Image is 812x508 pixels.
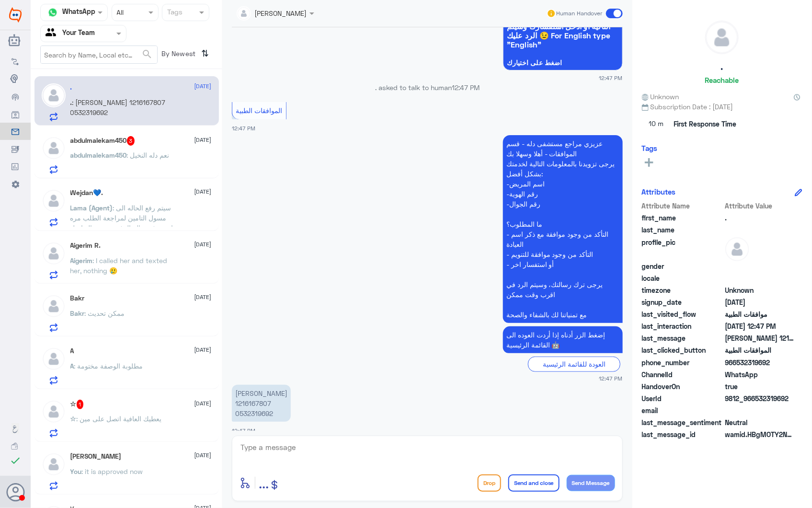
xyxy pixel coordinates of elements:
[194,187,212,196] span: [DATE]
[642,381,723,392] span: HandoverOn
[452,83,480,92] span: 12:47 PM
[42,242,66,266] img: defaultAdmin.png
[70,204,113,212] span: Lama (Agent)
[77,400,84,409] span: 1
[194,451,212,460] span: [DATE]
[82,467,143,475] span: : it is approved now
[70,136,135,146] h5: abdulmalekam450
[194,240,212,249] span: [DATE]
[725,213,795,223] span: .
[725,429,795,439] span: wamid.HBgMOTY2NTMyMzE5NjkyFQIAEhgUM0FFOUREODZBNUI4Qjk1NzAxMDQA
[725,309,795,319] span: موافقات الطبية
[42,136,66,160] img: defaultAdmin.png
[725,345,795,355] span: الموافقات الطبية
[642,225,723,235] span: last_name
[232,385,291,422] p: 28/9/2025, 12:47 PM
[70,400,84,409] h5: ☆
[725,201,795,211] span: Attribute Value
[141,48,153,60] span: search
[567,475,615,491] button: Send Message
[70,294,85,302] h5: Bakr
[259,474,269,491] span: ...
[77,415,162,423] span: : يعطيك العافية اتصل على مين
[642,261,723,271] span: gender
[642,309,723,319] span: last_visited_flow
[194,136,212,144] span: [DATE]
[642,369,723,380] span: ChannelId
[642,417,723,427] span: last_message_sentiment
[236,106,283,115] span: الموافقات الطبية
[503,135,623,323] p: 28/9/2025, 12:47 PM
[42,347,66,371] img: defaultAdmin.png
[725,297,795,307] span: 2024-12-29T18:37:35.204Z
[41,46,157,63] input: Search by Name, Local etc…
[725,273,795,283] span: null
[705,76,739,84] h6: Reachable
[725,237,749,261] img: defaultAdmin.png
[642,429,723,439] span: last_message_id
[194,82,212,91] span: [DATE]
[158,46,198,65] span: By Newest
[642,115,671,133] span: 10 m
[232,427,255,434] span: 12:47 PM
[508,474,560,492] button: Send and close
[166,7,183,19] div: Tags
[725,285,795,295] span: Unknown
[642,297,723,307] span: signup_date
[642,273,723,283] span: locale
[70,256,168,275] span: : I called her and texted her, nothing 🥲
[528,357,620,371] div: العودة للقائمة الرئيسية
[725,381,795,392] span: true
[194,346,212,354] span: [DATE]
[642,405,723,416] span: email
[725,261,795,271] span: null
[194,399,212,408] span: [DATE]
[642,285,723,295] span: timezone
[725,393,795,404] span: 9812_966532319692
[127,136,135,146] span: 3
[70,151,127,159] span: abdulmalekam450
[6,483,24,501] button: Avatar
[642,92,679,102] span: Unknown
[42,83,66,107] img: defaultAdmin.png
[232,82,623,92] p: . asked to talk to human
[74,362,143,370] span: : مطلوبة الوصفة مختومة
[642,144,658,152] h6: Tags
[42,400,66,424] img: defaultAdmin.png
[725,417,795,427] span: 0
[202,46,209,61] i: ⇅
[706,21,738,54] img: defaultAdmin.png
[642,213,723,223] span: first_name
[642,187,676,196] h6: Attributes
[725,405,795,416] span: null
[721,61,723,72] h5: .
[46,5,60,20] img: whatsapp.png
[725,369,795,380] span: 2
[642,358,723,368] span: phone_number
[194,293,212,301] span: [DATE]
[70,242,101,250] h5: Aigerim R.
[70,415,77,423] span: ☆
[85,309,125,317] span: : ممكن تحديث
[556,9,602,18] span: Human Handover
[46,26,60,41] img: yourTeam.svg
[70,347,74,355] h5: A
[141,46,153,62] button: search
[503,326,623,353] p: 28/9/2025, 12:47 PM
[70,204,173,242] span: : سيتم رفع الحاله الى مسول التامين لمراجعة الطلب مره اخرى في حالة الرفض يرجى التواصل مع شركة التا...
[70,98,166,116] span: : [PERSON_NAME] 1216167807 0532319692
[70,83,72,92] h5: .
[725,321,795,331] span: 2025-09-28T09:47:28.662Z
[725,333,795,343] span: سلطان فهد الدوسري 1216167807 0532319692
[42,452,66,476] img: defaultAdmin.png
[642,333,723,343] span: last_message
[127,151,170,159] span: : نعم دله النخيل
[674,119,737,129] span: First Response Time
[70,452,122,461] h5: Salman
[70,98,72,106] span: .
[599,374,623,382] span: 12:47 PM
[10,455,21,466] i: check
[259,472,269,494] button: ...
[70,467,82,475] span: You
[642,321,723,331] span: last_interaction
